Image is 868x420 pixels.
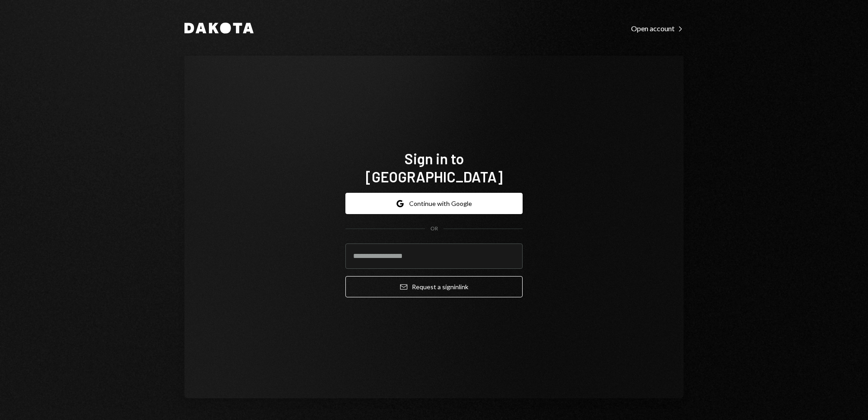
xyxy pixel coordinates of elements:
[345,276,523,297] button: Request a signinlink
[430,225,438,233] div: OR
[631,23,684,33] a: Open account
[345,149,523,186] h1: Sign in to [GEOGRAPHIC_DATA]
[345,193,523,214] button: Continue with Google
